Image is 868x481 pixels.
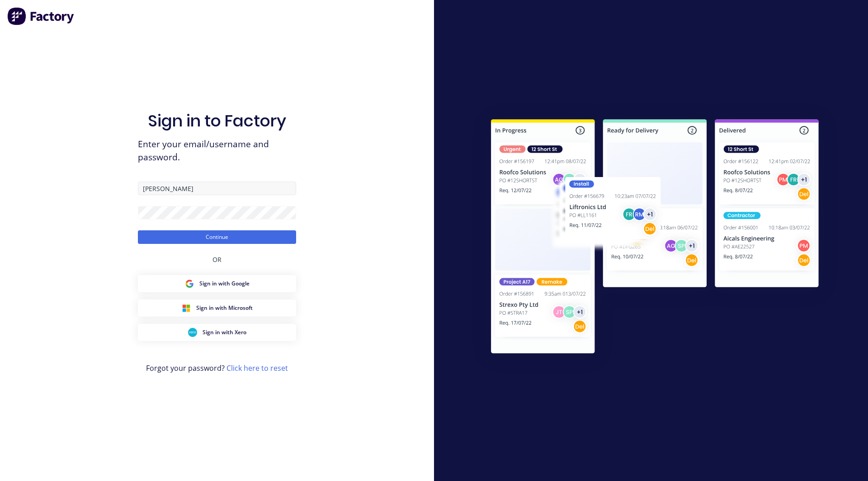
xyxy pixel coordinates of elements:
button: Continue [138,230,296,244]
div: OR [212,244,222,275]
button: Google Sign inSign in with Google [138,275,296,292]
img: Xero Sign in [188,328,197,337]
img: Factory [7,7,75,25]
img: Microsoft Sign in [182,304,191,313]
span: Forgot your password? [146,363,288,374]
img: Sign in [471,101,839,375]
span: Sign in with Xero [203,328,246,336]
button: Microsoft Sign inSign in with Microsoft [138,299,296,317]
h1: Sign in to Factory [148,111,286,131]
span: Enter your email/username and password. [138,138,296,164]
img: Google Sign in [185,279,194,288]
span: Sign in with Google [199,280,250,288]
span: Sign in with Microsoft [196,304,253,312]
a: Click here to reset [226,363,288,373]
button: Xero Sign inSign in with Xero [138,324,296,341]
input: Email/Username [138,182,296,195]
